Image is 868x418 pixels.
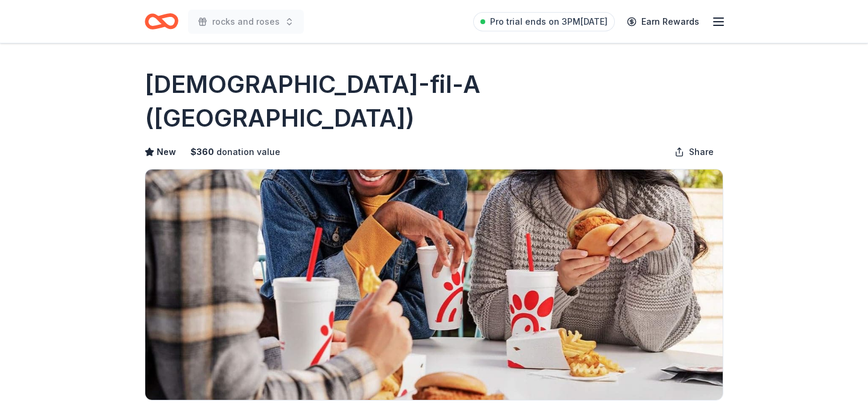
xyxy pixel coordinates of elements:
span: rocks and roses [212,14,280,29]
span: donation value [216,145,280,159]
a: Earn Rewards [620,11,706,33]
span: $ 360 [190,145,214,159]
h1: [DEMOGRAPHIC_DATA]-fil-A ([GEOGRAPHIC_DATA]) [145,68,723,135]
span: Share [689,145,714,159]
a: Pro trial ends on 3PM[DATE] [473,12,615,31]
img: Image for Chick-fil-A (Louisville) [145,169,723,400]
span: New [157,145,176,159]
button: Share [665,140,723,164]
a: Home [145,7,178,36]
span: Pro trial ends on 3PM[DATE] [490,14,608,29]
button: rocks and roses [188,10,304,34]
